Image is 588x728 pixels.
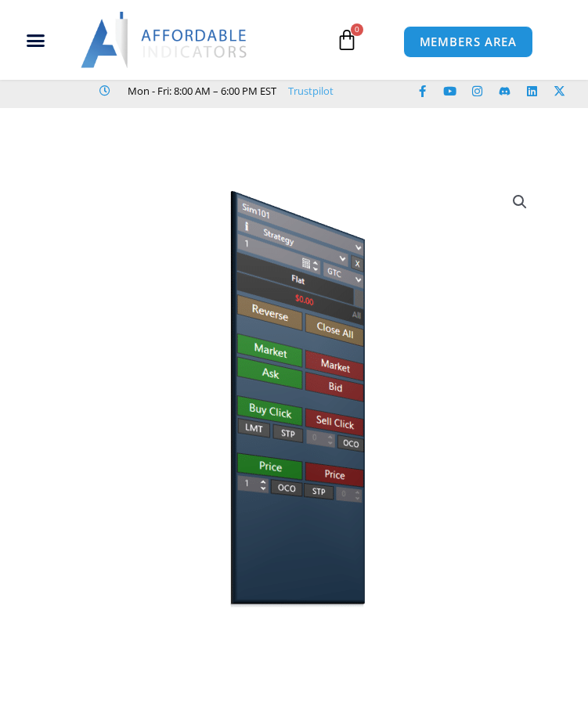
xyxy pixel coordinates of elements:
[351,23,363,36] span: 0
[312,17,381,63] a: 0
[81,12,249,68] img: LogoAI | Affordable Indicators – NinjaTrader
[42,176,546,609] img: Price based
[124,81,276,100] span: Mon - Fri: 8:00 AM – 6:00 PM EST
[506,188,534,216] a: View full-screen image gallery
[6,25,64,55] div: Menu Toggle
[288,81,334,100] a: Trustpilot
[403,26,534,58] a: MEMBERS AREA
[420,36,518,48] span: MEMBERS AREA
